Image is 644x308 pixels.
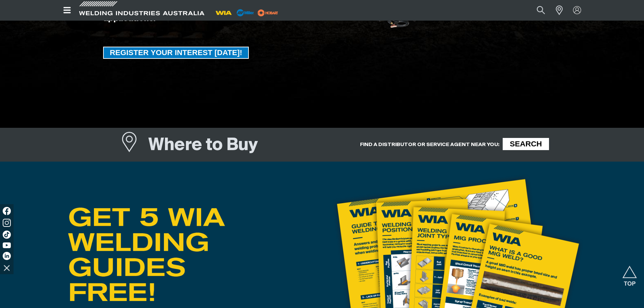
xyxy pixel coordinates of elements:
img: Instagram [3,219,11,227]
input: Product name or item number... [521,3,552,18]
img: Facebook [3,207,11,215]
a: REGISTER YOUR INTEREST TODAY! [103,47,249,59]
img: miller [256,8,280,18]
img: hide socials [1,262,13,274]
span: SEARCH [504,138,548,150]
a: miller [256,10,280,15]
img: TikTok [3,231,11,239]
a: Where to Buy [121,134,149,159]
a: SEARCH [503,138,549,150]
button: Scroll to top [622,266,637,281]
img: YouTube [3,242,11,248]
span: REGISTER YOUR INTEREST [DATE]! [104,47,248,59]
button: Search products [529,3,552,18]
img: LinkedIn [3,252,11,260]
img: Get 5 WIA Welding Guides Free! [67,206,226,303]
h1: Where to Buy [148,135,258,157]
h5: FIND A DISTRIBUTOR OR SERVICE AGENT NEAR YOU: [360,141,499,148]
